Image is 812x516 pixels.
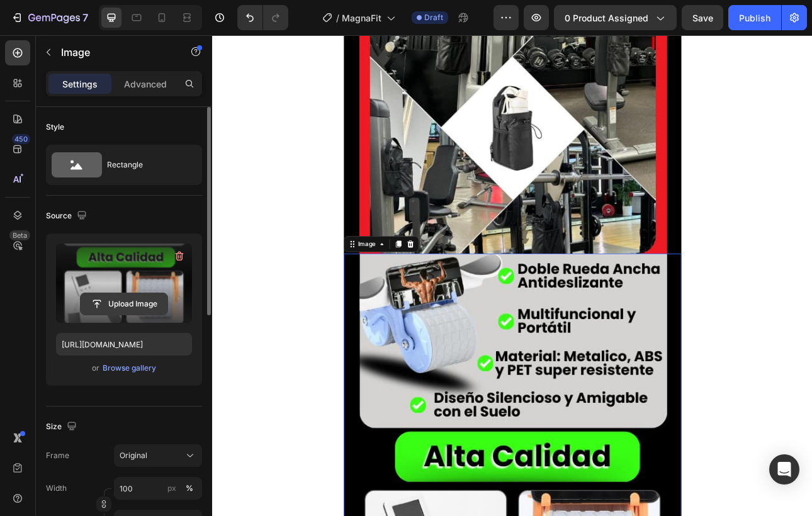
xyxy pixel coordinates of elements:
[342,11,381,25] span: MagnaFit
[103,362,156,374] div: Browse gallery
[92,361,99,376] span: or
[9,230,30,240] div: Beta
[120,450,147,461] span: Original
[124,77,167,91] p: Advanced
[212,35,812,516] iframe: Design area
[46,450,69,461] label: Frame
[46,121,64,133] div: Style
[182,481,197,496] button: px
[114,444,202,467] button: Original
[336,11,339,25] span: /
[46,418,79,435] div: Size
[61,45,168,60] p: Image
[80,293,168,315] button: Upload Image
[769,454,799,485] div: Open Intercom Messenger
[728,5,781,30] button: Publish
[739,11,770,25] div: Publish
[565,11,648,25] span: 0 product assigned
[114,477,202,500] input: px%
[682,5,723,30] button: Save
[82,10,88,25] p: 7
[107,150,184,179] div: Rectangle
[102,362,157,374] button: Browse gallery
[554,5,677,30] button: 0 product assigned
[46,208,89,225] div: Source
[424,12,443,23] span: Draft
[5,5,94,30] button: 7
[692,13,713,23] span: Save
[237,5,288,30] div: Undo/Redo
[46,483,67,494] label: Width
[186,483,193,494] div: %
[12,134,30,144] div: 450
[167,483,176,494] div: px
[62,77,98,91] p: Settings
[56,333,192,356] input: https://example.com/image.jpg
[164,481,179,496] button: %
